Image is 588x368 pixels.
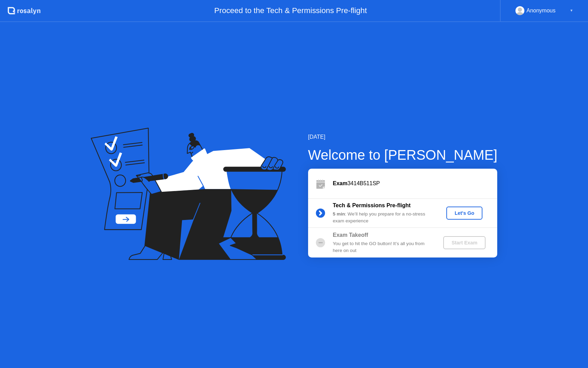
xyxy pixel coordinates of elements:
[446,207,482,220] button: Let's Go
[333,240,432,254] div: You get to hit the GO button! It’s all you from here on out
[446,240,483,245] div: Start Exam
[333,179,497,188] div: 3414B511SP
[443,236,486,249] button: Start Exam
[308,133,498,141] div: [DATE]
[526,6,556,15] div: Anonymous
[333,211,432,225] div: : We’ll help you prepare for a no-stress exam experience
[449,210,480,216] div: Let's Go
[333,202,411,208] b: Tech & Permissions Pre-flight
[333,232,368,238] b: Exam Takeoff
[333,180,348,186] b: Exam
[333,211,345,217] b: 5 min
[570,6,573,15] div: ▼
[308,145,498,165] div: Welcome to [PERSON_NAME]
